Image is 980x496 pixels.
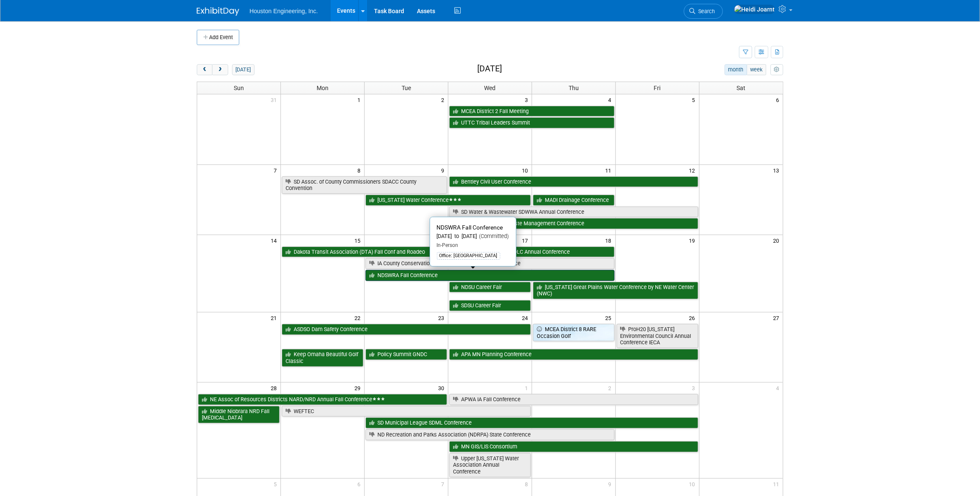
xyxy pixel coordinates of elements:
a: APA MN Planning Conference [449,349,698,360]
span: 12 [688,165,699,176]
a: Middle Niobrara NRD Fall [MEDICAL_DATA] [198,406,280,423]
a: Policy Summit GNDC [365,349,447,360]
div: Office: [GEOGRAPHIC_DATA] [437,252,500,260]
span: In-Person [437,242,459,248]
span: 13 [772,165,783,176]
span: 28 [270,383,280,393]
a: NDSWRA Fall Conference [365,270,615,281]
span: 9 [608,479,615,489]
span: 31 [270,94,280,105]
a: SD Assoc. of County Commissioners SDACC County Convention [282,176,447,194]
a: MADI Drainage Conference [533,195,615,206]
a: SDSWMA Fall Solid Waste Management Conference [449,218,698,229]
button: month [725,64,747,75]
span: 1 [357,94,364,105]
span: 27 [772,312,783,323]
span: Thu [569,85,579,91]
a: [US_STATE] Water Conference [365,195,531,206]
a: SD Municipal League SDML Conference [365,417,698,428]
span: Wed [484,85,496,91]
a: Bentley Civil User Conference [449,176,698,187]
span: 5 [691,94,699,105]
span: 6 [357,479,364,489]
button: week [747,64,766,75]
button: myCustomButton [770,64,783,75]
a: ND Recreation and Parks Association (NDRPA) State Conference [365,429,615,440]
i: Personalize Calendar [774,67,779,73]
span: 5 [273,479,280,489]
button: [DATE] [232,64,255,75]
span: Sun [234,85,244,91]
img: ExhibitDay [197,7,239,16]
span: 20 [772,235,783,246]
span: 3 [691,383,699,393]
span: 18 [605,235,615,246]
button: prev [197,64,212,75]
span: 8 [524,479,532,489]
span: 17 [521,235,532,246]
span: 14 [270,235,280,246]
span: 1 [524,383,532,393]
span: 10 [688,479,699,489]
span: 30 [437,383,448,393]
a: MN GIS/LIS Consortium [449,441,698,452]
a: SD Water & Wastewater SDWWA Annual Conference [449,207,698,218]
span: 25 [605,312,615,323]
span: 9 [440,165,448,176]
a: MCEA District 2 Fall Meeting [449,106,615,117]
a: SDSU Career Fair [449,300,531,311]
span: 11 [772,479,783,489]
span: 4 [608,94,615,105]
span: 8 [357,165,364,176]
span: 11 [605,165,615,176]
span: 21 [270,312,280,323]
a: MCEA District 8 RARE Occasion Golf [533,324,615,341]
h2: [DATE] [477,64,502,74]
a: APWA IA Fall Conference [449,394,698,405]
a: Dakota Transit Association (DTA) Fall Conf and Roadeo [282,247,447,258]
span: Tue [402,85,411,91]
span: Mon [317,85,329,91]
button: next [212,64,228,75]
a: Upper [US_STATE] Water Association Annual Conference [449,453,531,477]
a: IA County Conservation System ICCS Annual Fall Conference [365,258,615,269]
span: 2 [608,383,615,393]
span: NDSWRA Fall Conference [437,224,503,231]
span: 7 [440,479,448,489]
span: 2 [440,94,448,105]
a: NE Assoc of Resources Districts NARD/NRD Annual Fall Conference [198,394,447,405]
img: Heidi Joarnt [734,5,775,14]
span: 3 [524,94,532,105]
a: ASDSO Dam Safety Conference [282,324,531,335]
a: ND League of Cities NDLC Annual Conference [449,247,615,258]
a: WEFTEC [282,406,531,417]
span: 15 [354,235,364,246]
span: Fri [654,85,661,91]
a: UTTC Tribal Leaders Summit [449,117,615,128]
span: Houston Engineering, Inc. [249,8,318,14]
span: Sat [736,85,745,91]
span: (Committed) [477,233,509,239]
div: [DATE] to [DATE] [437,233,509,240]
a: Keep Omaha Beautiful Golf Classic [282,349,363,366]
span: 22 [354,312,364,323]
span: 19 [688,235,699,246]
span: 6 [775,94,783,105]
a: Search [684,4,723,19]
span: 29 [354,383,364,393]
span: 7 [273,165,280,176]
span: Search [695,8,715,14]
span: 4 [775,383,783,393]
span: 24 [521,312,532,323]
a: NDSU Career Fair [449,282,531,293]
span: 23 [437,312,448,323]
a: ProH20 [US_STATE] Environmental Council Annual Conference IECA [617,324,698,348]
a: [US_STATE] Great Plains Water Conference by NE Water Center (NWC) [533,282,698,299]
span: 26 [688,312,699,323]
button: Add Event [197,30,239,45]
span: 10 [521,165,532,176]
